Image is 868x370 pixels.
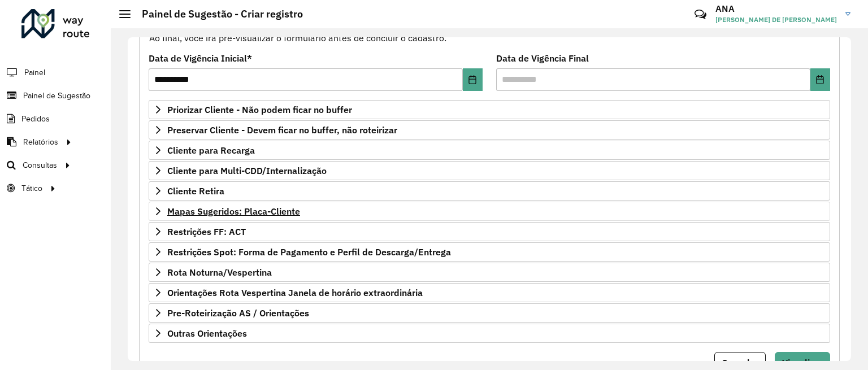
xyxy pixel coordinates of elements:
[715,15,837,25] span: [PERSON_NAME] DE [PERSON_NAME]
[463,68,483,91] button: Choose Date
[782,357,823,368] span: Visualizar
[715,3,837,14] h3: ANA
[131,8,303,20] h2: Painel de Sugestão - Criar registro
[149,242,830,262] a: Restrições Spot: Forma de Pagamento e Perfil de Descarga/Entrega
[149,263,830,282] a: Rota Noturna/Vespertina
[810,68,830,91] button: Choose Date
[167,288,423,297] span: Orientações Rota Vespertina Janela de horário extraordinária
[149,303,830,323] a: Pre-Roteirização AS / Orientações
[149,202,830,221] a: Mapas Sugeridos: Placa-Cliente
[21,182,42,194] span: Tático
[167,166,327,175] span: Cliente para Multi-CDD/Internalização
[149,51,252,65] label: Data de Vigência Inicial
[167,227,246,236] span: Restrições FF: ACT
[167,308,309,317] span: Pre-Roteirização AS / Orientações
[496,51,589,65] label: Data de Vigência Final
[167,329,247,338] span: Outras Orientações
[688,2,713,27] a: Contato Rápido
[149,324,830,343] a: Outras Orientações
[149,100,830,119] a: Priorizar Cliente - Não podem ficar no buffer
[167,207,300,216] span: Mapas Sugeridos: Placa-Cliente
[23,136,58,148] span: Relatórios
[167,146,255,155] span: Cliente para Recarga
[167,105,352,114] span: Priorizar Cliente - Não podem ficar no buffer
[149,141,830,160] a: Cliente para Recarga
[23,159,57,171] span: Consultas
[149,161,830,180] a: Cliente para Multi-CDD/Internalização
[167,268,272,277] span: Rota Noturna/Vespertina
[167,125,397,134] span: Preservar Cliente - Devem ficar no buffer, não roteirizar
[722,357,758,368] span: Cancelar
[24,67,45,79] span: Painel
[149,283,830,302] a: Orientações Rota Vespertina Janela de horário extraordinária
[167,247,451,256] span: Restrições Spot: Forma de Pagamento e Perfil de Descarga/Entrega
[149,120,830,140] a: Preservar Cliente - Devem ficar no buffer, não roteirizar
[149,222,830,241] a: Restrições FF: ACT
[167,186,224,195] span: Cliente Retira
[21,113,50,125] span: Pedidos
[23,90,90,102] span: Painel de Sugestão
[149,181,830,201] a: Cliente Retira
